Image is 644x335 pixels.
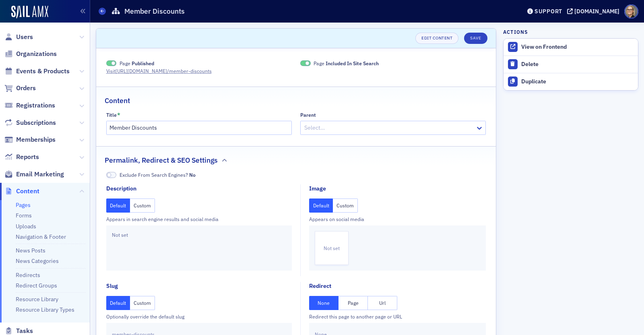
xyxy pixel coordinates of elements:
[464,33,487,44] button: Save
[574,8,619,15] div: [DOMAIN_NAME]
[326,60,379,66] span: Included In Site Search
[309,184,326,193] div: Image
[309,282,331,290] div: Redirect
[504,39,638,56] a: View on Frontend
[16,84,36,93] span: Orders
[106,225,292,271] div: Not set
[16,233,66,240] a: Navigation & Footer
[16,33,33,41] span: Users
[105,155,218,165] h2: Permalink, Redirect & SEO Settings
[16,271,40,279] a: Redirects
[300,60,311,66] span: Included In Site Search
[106,67,219,74] a: Visit[URL][DOMAIN_NAME]/member-discounts
[300,112,316,118] div: Parent
[521,61,634,68] div: Delete
[130,296,155,310] button: Custom
[309,215,486,223] div: Appears on social media
[117,112,120,118] abbr: This field is required
[106,215,292,223] div: Appears in search engine results and social media
[16,170,64,179] span: Email Marketing
[16,282,57,289] a: Redirect Groups
[106,296,130,310] button: Default
[415,33,458,44] a: Edit Content
[4,187,39,196] a: Content
[16,201,31,209] a: Pages
[333,199,358,213] button: Custom
[4,118,56,127] a: Subscriptions
[16,257,59,265] a: News Categories
[368,296,397,310] button: Url
[339,296,368,310] button: Page
[16,118,56,127] span: Subscriptions
[4,33,33,41] a: Users
[124,6,185,16] h1: Member Discounts
[106,282,118,290] div: Slug
[16,50,57,58] span: Organizations
[4,84,36,93] a: Orders
[535,8,562,15] div: Support
[624,4,638,19] span: Profile
[16,247,45,254] a: News Posts
[567,8,622,14] button: [DOMAIN_NAME]
[11,6,48,19] img: SailAMX
[106,313,292,320] div: Optionally override the default slug
[16,212,32,219] a: Forms
[504,73,638,90] button: Duplicate
[4,67,70,76] a: Events & Products
[16,135,56,144] span: Memberships
[106,199,130,213] button: Default
[16,187,39,196] span: Content
[16,153,39,161] span: Reports
[315,231,349,265] div: Not set
[521,78,634,85] div: Duplicate
[120,171,196,178] span: Exclude From Search Engines?
[106,184,136,193] div: Description
[132,60,154,66] span: Published
[503,28,528,35] h4: Actions
[16,67,70,76] span: Events & Products
[16,296,58,303] a: Resource Library
[189,172,196,178] span: No
[504,56,638,73] button: Delete
[120,60,154,67] span: Page
[309,313,486,320] div: Redirect this page to another page or URL
[521,43,634,51] div: View on Frontend
[130,199,155,213] button: Custom
[309,296,339,310] button: None
[4,153,39,161] a: Reports
[105,95,130,106] h2: Content
[4,50,57,58] a: Organizations
[106,172,117,178] span: No
[4,135,56,144] a: Memberships
[309,199,333,213] button: Default
[106,112,117,118] div: Title
[4,170,64,179] a: Email Marketing
[4,101,55,110] a: Registrations
[16,223,36,230] a: Uploads
[106,60,117,66] span: Published
[16,101,55,110] span: Registrations
[314,60,379,67] span: Page
[16,306,74,313] a: Resource Library Types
